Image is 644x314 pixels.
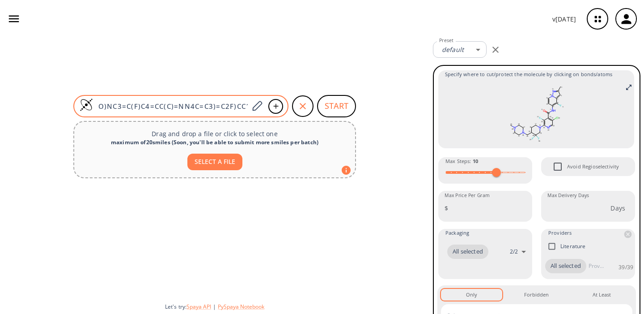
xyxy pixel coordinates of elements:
button: Forbidden [506,289,567,301]
span: Avoid Regioselectivity [567,163,619,171]
svg: Full screen [625,84,632,91]
label: Max Delivery Days [547,192,589,199]
span: All selected [447,247,488,256]
button: At Least [571,289,632,301]
button: Spaya API [186,303,211,310]
div: Let's try: [165,303,426,310]
span: Providers [548,229,572,238]
p: Drag and drop a file or click to select one [81,129,348,138]
strong: 10 [473,158,478,164]
span: Packaging [445,229,469,237]
img: Logo Spaya [80,98,93,112]
button: START [317,95,356,117]
p: 39 / 39 [619,263,633,271]
label: Max Price Per Gram [445,192,490,199]
button: Only [441,289,502,301]
div: At Least [593,291,611,299]
em: default [442,45,464,54]
p: Days [610,203,625,213]
span: All selected [545,262,586,271]
div: maximum of 20 smiles ( Soon, you'll be able to submit more smiles per batch ) [81,138,348,146]
div: Only [466,291,477,299]
p: 2 / 2 [510,248,518,255]
div: Forbidden [524,291,549,299]
label: Preset [439,37,453,44]
span: Avoid Regioselectivity [548,157,567,176]
input: Provider name [586,259,606,273]
button: SELECT A FILE [187,154,242,170]
span: Specify where to cut/protect the molecule by clicking on bonds/atoms [445,70,627,78]
button: PySpaya Notebook [218,303,264,310]
span: Max Steps : [445,157,478,165]
span: | [211,303,218,310]
p: $ [445,203,448,213]
p: Literature [560,242,586,250]
p: v [DATE] [552,14,576,24]
input: Enter SMILES [93,102,249,111]
svg: CN1CCN(CC2CCN(CC2(F)F)C2=NC=C(Cl)C(C(=O)NC3=C(F)C4=CC(C)=NN4C=C3)=C2F)CC1 [445,82,627,145]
